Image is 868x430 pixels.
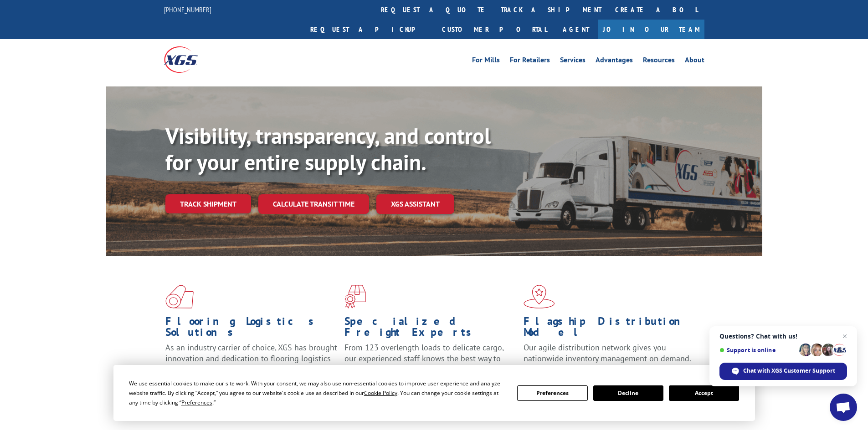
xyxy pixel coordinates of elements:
span: Chat with XGS Customer Support [743,367,835,375]
a: About [685,56,704,66]
button: Preferences [517,385,587,401]
span: Questions? Chat with us! [719,333,847,340]
div: Cookie Consent Prompt [113,365,755,421]
button: Accept [669,385,739,401]
button: Decline [593,385,663,401]
h1: Flooring Logistics Solutions [165,316,338,342]
span: Support is online [719,347,796,354]
div: We use essential cookies to make our site work. With your consent, we may also use non-essential ... [129,379,506,407]
a: Request a pickup [303,20,435,39]
b: Visibility, transparency, and control for your entire supply chain. [165,121,491,176]
img: xgs-icon-flagship-distribution-model-red [524,285,555,309]
a: [PHONE_NUMBER] [164,5,211,14]
a: Services [560,56,586,66]
a: For Retailers [510,56,550,66]
img: xgs-icon-focused-on-flooring-red [344,285,366,309]
img: xgs-icon-total-supply-chain-intelligence-red [165,285,194,309]
a: Customer Portal [435,20,554,39]
h1: Flagship Distribution Model [524,316,696,342]
a: Track shipment [165,194,251,213]
span: Cookie Policy [364,389,397,397]
a: XGS ASSISTANT [376,194,454,214]
a: Resources [643,56,675,66]
a: Join Our Team [598,20,704,39]
span: Chat with XGS Customer Support [719,363,847,380]
span: Our agile distribution network gives you nationwide inventory management on demand. [524,342,691,364]
h1: Specialized Freight Experts [344,316,517,342]
p: From 123 overlength loads to delicate cargo, our experienced staff knows the best way to move you... [344,342,517,383]
span: Preferences [181,399,212,406]
a: Advantages [596,56,633,66]
a: Open chat [830,394,857,421]
a: For Mills [472,56,500,66]
a: Calculate transit time [258,194,369,214]
a: Agent [554,20,598,39]
span: As an industry carrier of choice, XGS has brought innovation and dedication to flooring logistics... [165,342,337,374]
